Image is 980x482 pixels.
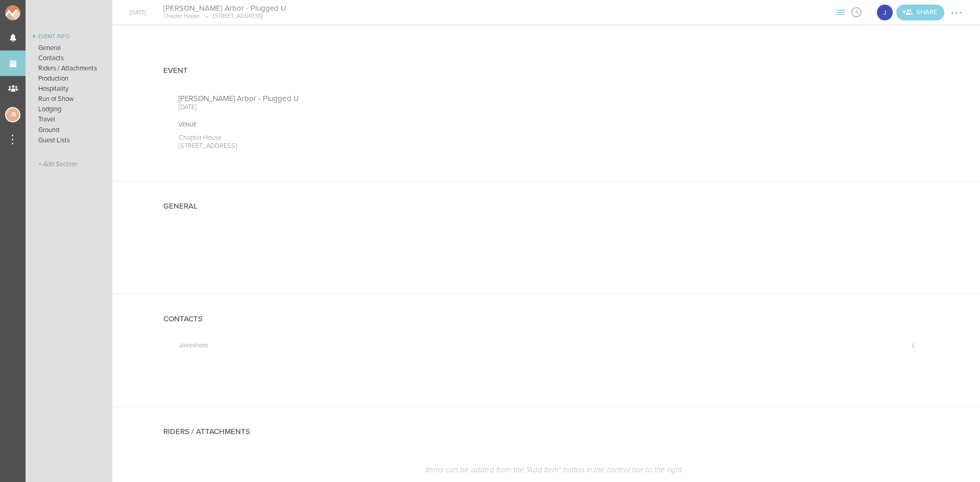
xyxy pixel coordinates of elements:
a: Riders / Attachments [26,63,112,73]
a: Production [26,73,112,84]
a: Lodging [26,104,112,114]
div: J [876,4,894,21]
p: Chapter House [179,134,531,142]
img: NOMAD [5,5,63,20]
a: Event Info [26,31,112,43]
h4: Contacts [163,315,203,323]
p: Items can be added from the "Add Item" button in the control bar to the right [179,465,929,474]
a: Guest Lists [26,135,112,145]
h4: General [163,202,198,211]
a: General [26,43,112,53]
a: Ground [26,125,112,135]
div: Venue [179,121,531,129]
p: [STREET_ADDRESS] [179,142,531,150]
h4: Riders / Attachments [163,427,250,436]
span: + Add Section [38,161,77,168]
h5: Jakeshore [179,342,208,349]
p: [STREET_ADDRESS] [200,13,263,20]
a: Run of Show [26,94,112,104]
p: [PERSON_NAME] Arbor - Plugged U [179,94,531,103]
span: View Sections [832,9,848,15]
h4: Event [163,66,188,75]
p: Chapter House [163,13,200,20]
h4: [PERSON_NAME] Arbor - Plugged U [163,4,286,13]
a: Contacts [26,53,112,63]
div: Jessica Smith [5,107,20,122]
a: Travel [26,114,112,124]
div: Jakeshore [876,4,894,21]
a: Hospitality [26,84,112,94]
a: Invite teams to the Event [896,5,944,20]
span: View Itinerary [848,9,865,15]
p: [DATE] [179,103,531,111]
div: Share [896,5,944,20]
